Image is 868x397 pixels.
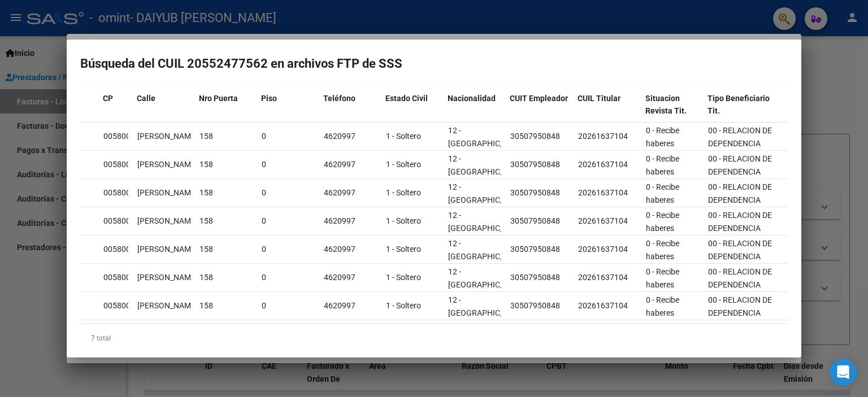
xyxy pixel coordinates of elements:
span: Estado Civil [385,94,428,103]
span: 12 - [GEOGRAPHIC_DATA] [448,126,524,148]
div: 005800 [103,271,128,284]
div: 005800 [103,299,128,312]
div: 0 [262,186,315,199]
div: 158 [199,215,253,228]
div: 20261637104 [578,271,628,284]
div: 20261637104 [578,130,628,143]
span: 00 - RELACION DE DEPENDENCIA [708,295,772,317]
div: 4620997 [324,215,377,228]
span: 00 - RELACION DE DEPENDENCIA [708,239,772,261]
datatable-header-cell: CUIL Titular [573,86,641,124]
div: 158 [199,243,253,256]
div: 30507950848 [510,215,560,228]
datatable-header-cell: Estado Civil [381,86,443,124]
div: 0 [262,271,315,284]
span: 00 - RELACION DE DEPENDENCIA [708,211,772,233]
span: CUIT Empleador [510,94,568,103]
div: 4620997 [324,186,377,199]
datatable-header-cell: Calle [132,86,194,124]
datatable-header-cell: Situacion Revista Tit. [641,86,703,124]
div: [PERSON_NAME] [137,271,190,284]
span: Nacionalidad [448,94,496,103]
div: 158 [199,158,253,171]
div: 30507950848 [510,158,560,171]
div: 158 [199,130,253,143]
div: 20261637104 [578,243,628,256]
div: 20261637104 [578,299,628,312]
span: 0 - Recibe haberes regularmente [646,211,693,246]
span: 0 - Recibe haberes regularmente [646,182,693,217]
div: 0 [262,215,315,228]
span: 12 - [GEOGRAPHIC_DATA] [448,154,524,176]
span: Piso [261,94,277,103]
div: [PERSON_NAME] [137,158,190,171]
div: 005800 [103,243,128,256]
div: [PERSON_NAME] [137,215,190,228]
span: 1 - Soltero [386,188,421,197]
span: 12 - [GEOGRAPHIC_DATA] [448,239,524,261]
div: 005800 [103,215,128,228]
div: 30507950848 [510,186,560,199]
div: 4620997 [324,299,377,312]
div: 7 total [80,324,788,352]
datatable-header-cell: CP [98,86,132,124]
div: [PERSON_NAME] [137,243,190,256]
datatable-header-cell: Nacionalidad [443,86,505,124]
div: 005800 [103,130,128,143]
span: 0 - Recibe haberes regularmente [646,126,693,161]
span: 1 - Soltero [386,301,421,310]
div: [PERSON_NAME] [137,186,190,199]
span: Teléfono [323,94,355,103]
div: 4620997 [324,243,377,256]
span: Nro Puerta [199,94,238,103]
div: 158 [199,299,253,312]
datatable-header-cell: Tipo Beneficiario Tit. [703,86,788,124]
span: 0 - Recibe haberes regularmente [646,239,693,274]
div: [PERSON_NAME] [137,130,190,143]
span: 0 - Recibe haberes regularmente [646,267,693,302]
div: 4620997 [324,130,377,143]
span: 00 - RELACION DE DEPENDENCIA [708,182,772,204]
div: 0 [262,130,315,143]
span: 0 - Recibe haberes regularmente [646,295,693,330]
div: 20261637104 [578,215,628,228]
div: 20261637104 [578,186,628,199]
span: 1 - Soltero [386,245,421,254]
span: 12 - [GEOGRAPHIC_DATA] [448,295,524,317]
h2: Búsqueda del CUIL 20552477562 en archivos FTP de SSS [80,53,788,75]
span: CP [103,94,113,103]
div: 30507950848 [510,299,560,312]
div: 20261637104 [578,158,628,171]
div: 4620997 [324,271,377,284]
span: CUIL Titular [578,94,620,103]
div: [PERSON_NAME] [137,299,190,312]
div: 0 [262,158,315,171]
div: 005800 [103,186,128,199]
span: 1 - Soltero [386,216,421,225]
div: 158 [199,186,253,199]
span: Calle [137,94,155,103]
datatable-header-cell: Teléfono [319,86,381,124]
div: 0 [262,299,315,312]
span: 12 - [GEOGRAPHIC_DATA] [448,267,524,289]
span: 12 - [GEOGRAPHIC_DATA] [448,182,524,204]
datatable-header-cell: Piso [257,86,319,124]
div: 0 [262,243,315,256]
datatable-header-cell: Nro Puerta [194,86,257,124]
span: 00 - RELACION DE DEPENDENCIA [708,126,772,148]
datatable-header-cell: CUIT Empleador [505,86,573,124]
span: 00 - RELACION DE DEPENDENCIA [708,154,772,176]
span: 1 - Soltero [386,160,421,169]
div: 4620997 [324,158,377,171]
span: 1 - Soltero [386,132,421,141]
div: Open Intercom Messenger [830,359,857,386]
div: 158 [199,271,253,284]
div: 30507950848 [510,243,560,256]
span: Situacion Revista Tit. [645,94,687,116]
span: 00 - RELACION DE DEPENDENCIA [708,267,772,289]
span: 12 - [GEOGRAPHIC_DATA] [448,211,524,233]
div: 30507950848 [510,130,560,143]
span: Tipo Beneficiario Tit. [708,94,770,116]
div: 005800 [103,158,128,171]
div: 30507950848 [510,271,560,284]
